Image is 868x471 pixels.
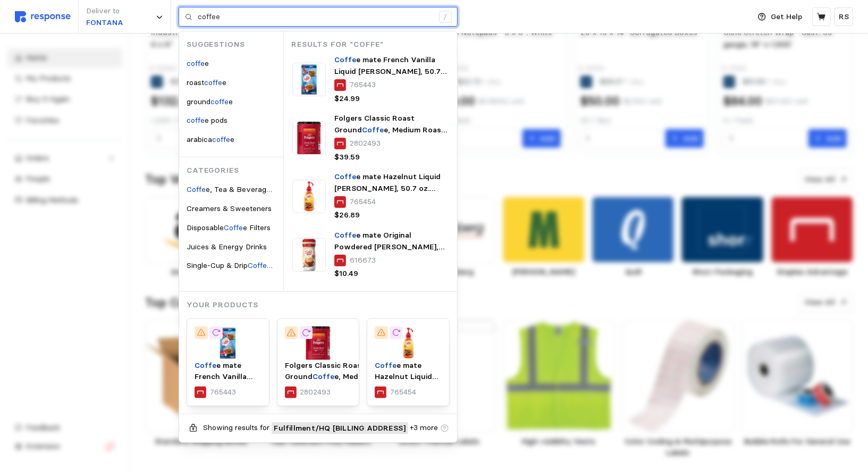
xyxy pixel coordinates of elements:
span: e mate Original Powdered [PERSON_NAME], 22 Oz., (30212) [334,230,444,263]
span: Single-Cup & Drip [187,260,248,270]
span: e Filters [243,223,271,232]
span: arabica [187,134,212,144]
img: svg%3e [15,11,71,22]
p: Results for "coffe" [291,39,457,51]
p: 2802493 [300,386,331,398]
button: RS [835,7,853,26]
img: 2E1127D3-6D9E-4971-AC936C044B3CF4BF_sc7 [292,63,326,96]
span: e [229,97,233,106]
img: 2E1127D3-6D9E-4971-AC936C044B3CF4BF_sc7 [195,326,262,360]
span: Folgers Classic Roast Ground [334,113,415,134]
p: Deliver to [86,5,123,17]
mark: Coffe [248,260,273,270]
mark: Coffe [187,184,206,194]
mark: Coffe [375,360,397,370]
p: Your Products [187,299,457,311]
mark: coffe [187,115,205,125]
mark: Coffe [195,360,216,370]
mark: coffe [210,97,229,106]
span: e [230,134,234,144]
p: 765443 [350,79,376,91]
img: 81015DE0-C70B-4394-92024781BA9A4015_sc7 [375,326,442,360]
p: 2802493 [350,138,381,149]
span: Folgers Classic Roast Ground [285,360,365,382]
p: 616673 [350,255,376,266]
span: e pods [205,115,227,125]
mark: Coffe [313,372,334,381]
p: Get Help [771,11,803,23]
img: sp100682435_sc7 [292,238,326,272]
mark: coffe [204,78,222,87]
mark: coffe [187,58,205,68]
p: Suggestions [187,39,283,51]
input: Search for a product name or SKU [198,7,433,27]
span: roast [187,78,204,87]
p: 765454 [390,386,416,398]
span: e, Medium Roast, 40.3 oz. (2550000529C/2550030420) [334,125,447,157]
p: $26.89 [334,209,360,221]
span: e [222,78,226,87]
button: Get Help [752,7,809,27]
span: + 3 more [410,422,439,434]
span: Fulfillment / HQ [BILLING ADDRESS] [274,423,406,434]
p: 765454 [350,196,376,208]
div: / [439,11,452,23]
span: e, Tea & Beverage Mixes [206,184,293,194]
p: FONTANA [86,17,123,29]
mark: coffe [212,134,230,144]
p: $39.59 [334,152,360,163]
img: B5955D70-5691-469D-89D957413C1B6D9F_sc7 [292,121,326,155]
span: e mate French Vanilla Liquid [PERSON_NAME], 50.7 oz. (77911) [334,55,446,87]
span: e, Medium Roast, 40.3 oz. (2550000529C/2550030420) [285,372,395,404]
span: Disposable [187,223,224,232]
mark: Coffe [334,230,356,240]
mark: Coffe [362,125,384,134]
span: e mate Hazelnut Liquid [PERSON_NAME], 50.7 oz. (NES47862) [375,360,439,416]
p: Showing results for [204,422,270,434]
span: e mate Hazelnut Liquid [PERSON_NAME], 50.7 oz. (NES47862) [334,172,441,204]
p: $10.49 [334,268,358,280]
p: Categories [187,165,283,176]
span: Creamers & Sweeteners [187,204,272,213]
span: e mate French Vanilla Liquid [PERSON_NAME], 50.7 oz. (77911) [195,360,259,416]
mark: Coffe [224,223,243,232]
p: RS [839,11,849,23]
mark: Coffe [334,55,356,64]
p: $24.99 [334,93,360,105]
p: 765443 [210,386,236,398]
span: e [205,58,209,68]
img: 81015DE0-C70B-4394-92024781BA9A4015_sc7 [292,180,326,213]
img: B5955D70-5691-469D-89D957413C1B6D9F_sc7 [285,326,352,360]
span: Juices & Energy Drinks [187,242,267,251]
mark: Coffe [334,172,356,181]
span: ground [187,97,210,106]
